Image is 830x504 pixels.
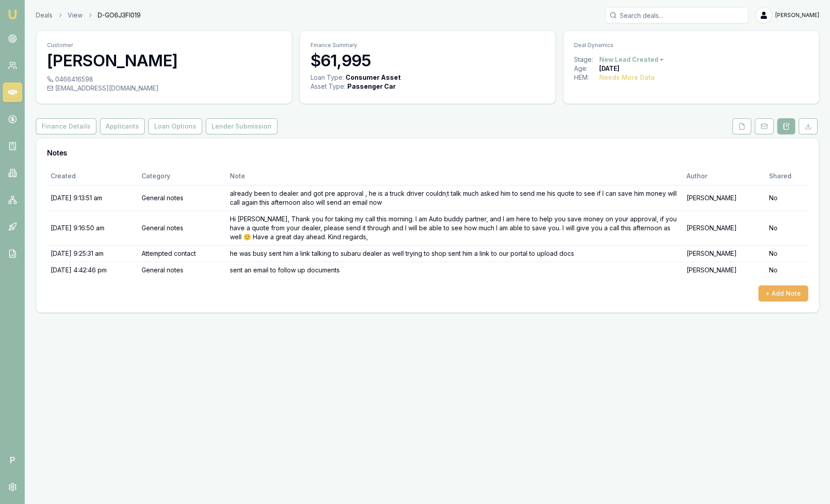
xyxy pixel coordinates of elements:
[226,167,683,185] th: Note
[7,9,18,20] img: emu-icon-u.png
[599,73,655,82] div: Needs More Data
[47,42,281,49] p: Customer
[574,73,599,82] div: HEM:
[311,73,344,82] div: Loan Type:
[226,185,683,211] td: already been to dealer and got pre approval , he is a truck driver couldn;t talk much asked him t...
[765,185,808,211] td: No
[47,211,138,245] td: [DATE] 9:16:50 am
[683,185,765,211] td: [PERSON_NAME]
[148,118,202,134] button: Loan Options
[347,82,396,91] div: Passenger Car
[47,52,281,69] h3: [PERSON_NAME]
[683,167,765,185] th: Author
[138,167,226,185] th: Category
[98,11,141,20] span: D-GO6J3FI019
[36,118,96,134] button: Finance Details
[138,185,226,211] td: General notes
[765,167,808,185] th: Shared
[47,245,138,262] td: [DATE] 9:25:31 am
[47,262,138,278] td: [DATE] 4:42:46 pm
[226,211,683,245] td: Hi [PERSON_NAME], Thank you for taking my call this morning. I am Auto buddy partner, and I am he...
[3,450,22,470] span: P
[574,55,599,64] div: Stage:
[683,245,765,262] td: [PERSON_NAME]
[47,84,281,93] div: [EMAIL_ADDRESS][DOMAIN_NAME]
[765,245,808,262] td: No
[204,118,279,134] a: Lender Submission
[36,11,52,20] a: Deals
[226,245,683,262] td: he was busy sent him a link talking to subaru dealer as well trying to shop sent him a link to ou...
[100,118,145,134] button: Applicants
[346,73,401,82] div: Consumer Asset
[758,285,808,302] button: + Add Note
[47,167,138,185] th: Created
[47,149,808,156] h3: Notes
[138,211,226,245] td: General notes
[36,11,141,20] nav: breadcrumb
[226,262,683,278] td: sent an email to follow up documents
[147,118,204,134] a: Loan Options
[36,118,98,134] a: Finance Details
[138,245,226,262] td: Attempted contact
[47,185,138,211] td: [DATE] 9:13:51 am
[311,52,545,69] h3: $61,995
[47,75,281,84] div: 0466416598
[775,12,819,19] span: [PERSON_NAME]
[599,64,619,73] div: [DATE]
[206,118,277,134] button: Lender Submission
[574,64,599,73] div: Age:
[765,262,808,278] td: No
[599,55,665,64] button: New Lead Created
[574,42,808,49] p: Deal Dynamics
[311,42,545,49] p: Finance Summary
[605,7,748,23] input: Search deals
[68,11,82,20] a: View
[311,82,346,91] div: Asset Type :
[683,211,765,245] td: [PERSON_NAME]
[683,262,765,278] td: [PERSON_NAME]
[765,211,808,245] td: No
[98,118,147,134] a: Applicants
[138,262,226,278] td: General notes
